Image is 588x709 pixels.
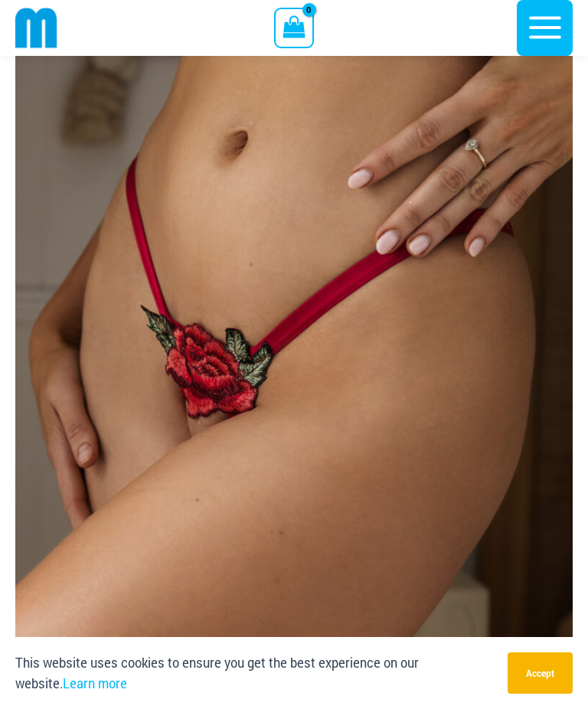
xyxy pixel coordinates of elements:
a: Learn more [63,675,127,691]
a: View Shopping Cart, empty [274,8,313,47]
img: cropped mm emblem [15,7,57,49]
p: This website uses cookies to ensure you get the best experience on our website. [15,652,496,694]
button: Accept [508,652,573,694]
